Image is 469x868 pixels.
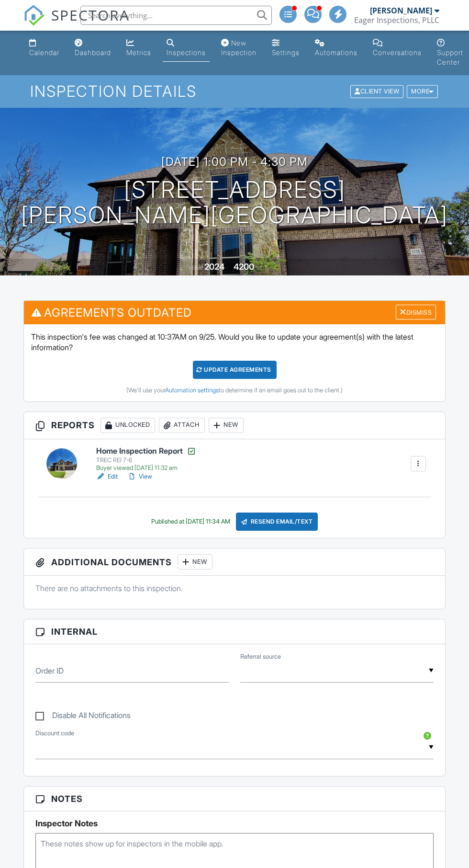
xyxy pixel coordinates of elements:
[75,48,111,57] div: Dashboard
[221,39,257,57] div: New Inspection
[151,518,230,525] div: Published at [DATE] 11:34 AM
[127,472,152,481] a: View
[437,48,463,66] div: Support Center
[272,48,300,57] div: Settings
[165,387,219,394] a: Automation settings
[373,48,422,57] div: Conversations
[369,34,425,62] a: Conversations
[35,583,434,594] p: There are no attachments to this inspection.
[256,264,269,271] span: sq. ft.
[268,34,303,62] a: Settings
[24,548,445,576] h3: Additional Documents
[71,34,115,62] a: Dashboard
[240,652,281,661] label: Referral source
[349,87,406,94] a: Client View
[24,412,445,439] h3: Reports
[234,262,254,272] div: 4200
[96,464,196,472] div: Buyer viewed [DATE] 11:32 am
[209,418,244,433] div: New
[370,6,432,15] div: [PERSON_NAME]
[31,387,438,394] div: (We'll use your to determine if an email goes out to the client.)
[24,324,445,401] div: This inspection's fee was changed at 10:37AM on 9/25. Would you like to update your agreement(s) ...
[96,472,118,481] a: Edit
[161,155,308,168] h3: [DATE] 1:00 pm - 4:30 pm
[396,305,436,320] div: Dismiss
[126,48,151,57] div: Metrics
[100,418,155,433] div: Unlocked
[23,5,45,26] img: The Best Home Inspection Software - Spectora
[407,85,438,98] div: More
[354,15,439,25] div: Eager Inspections, PLLC
[311,34,361,62] a: Automations (Advanced)
[25,34,63,62] a: Calendar
[178,554,212,570] div: New
[30,83,438,100] h1: Inspection Details
[80,6,272,25] input: Search everything...
[96,457,196,464] div: TREC REI 7-6
[24,301,445,324] h3: Agreements Outdated
[159,418,205,433] div: Attach
[35,711,131,723] label: Disable All Notifications
[163,34,210,62] a: Inspections
[167,48,206,57] div: Inspections
[217,34,260,62] a: New Inspection
[236,513,318,531] div: Resend Email/Text
[96,446,196,456] h6: Home Inspection Report
[96,446,196,472] a: Home Inspection Report TREC REI 7-6 Buyer viewed [DATE] 11:32 am
[29,48,59,57] div: Calendar
[433,34,467,71] a: Support Center
[51,5,130,25] span: SPECTORA
[350,85,403,98] div: Client View
[24,787,445,811] h3: Notes
[315,48,357,57] div: Automations
[35,665,64,676] label: Order ID
[204,262,224,272] div: 2024
[123,34,155,62] a: Metrics
[24,619,445,644] h3: Internal
[23,13,130,33] a: SPECTORA
[192,264,203,271] span: Built
[21,177,448,228] h1: [STREET_ADDRESS] [PERSON_NAME][GEOGRAPHIC_DATA]
[35,819,434,828] h5: Inspector Notes
[35,729,74,738] label: Discount code
[193,361,277,379] div: Update Agreements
